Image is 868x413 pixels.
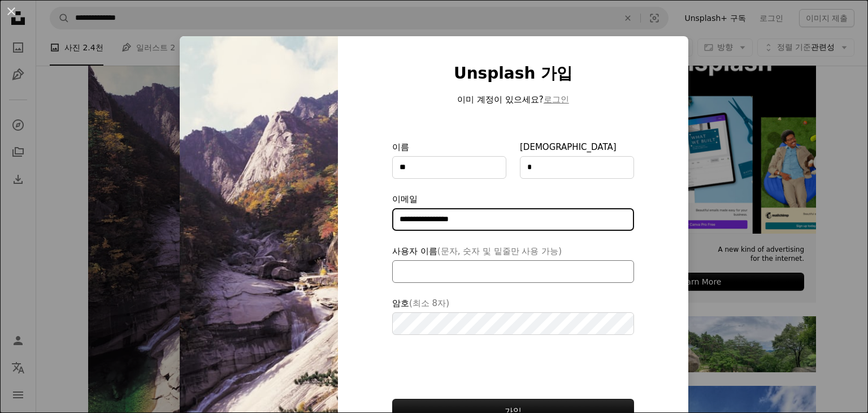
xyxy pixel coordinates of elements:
[392,93,634,106] p: 이미 계정이 있으세요?
[392,208,634,231] input: 이메일
[520,140,634,179] label: [DEMOGRAPHIC_DATA]
[392,296,634,335] label: 암호
[520,156,634,179] input: [DEMOGRAPHIC_DATA]
[392,63,634,84] h1: Unsplash 가입
[409,298,449,308] span: (최소 8자)
[392,192,634,231] label: 이메일
[437,246,562,256] span: (문자, 숫자 및 밑줄만 사용 가능)
[392,312,634,335] input: 암호(최소 8자)
[392,156,506,179] input: 이름
[392,140,506,179] label: 이름
[392,260,634,283] input: 사용자 이름(문자, 숫자 및 밑줄만 사용 가능)
[544,93,569,106] button: 로그인
[392,244,634,283] label: 사용자 이름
